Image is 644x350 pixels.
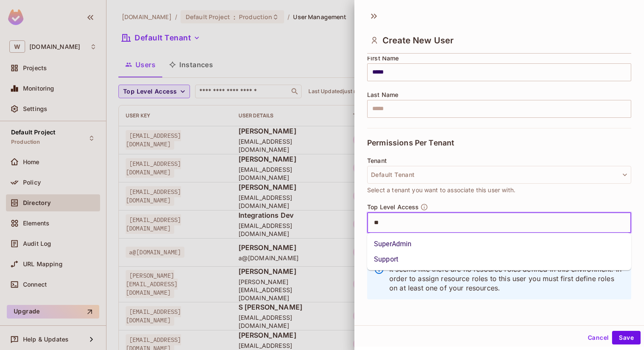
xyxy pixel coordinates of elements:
span: Last Name [367,91,398,98]
p: It seems like there are no resource roles defined in this environment. In order to assign resourc... [389,265,624,293]
span: First Name [367,55,399,62]
span: Select a tenant you want to associate this user with. [367,185,515,195]
li: SuperAdmin [367,236,631,252]
button: Default Tenant [367,166,631,184]
button: Cancel [584,331,612,344]
button: Close [627,222,628,223]
li: Support [367,252,631,267]
span: Tenant [367,157,387,164]
button: Save [612,331,641,344]
span: Top Level Access [367,204,419,211]
span: Permissions Per Tenant [367,139,454,147]
span: Create New User [382,35,454,46]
